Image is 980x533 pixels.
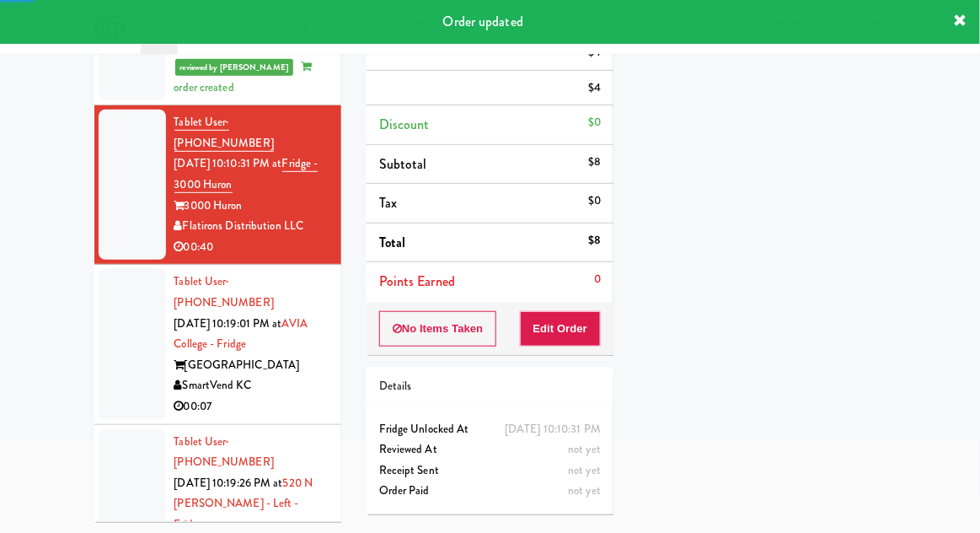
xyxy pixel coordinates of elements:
[594,269,601,290] div: 0
[379,115,430,134] span: Discount
[174,273,274,310] a: Tablet User· [PHONE_NUMBER]
[174,237,329,258] div: 00:40
[379,439,601,460] div: Reviewed At
[379,481,601,502] div: Order Paid
[174,396,329,417] div: 00:07
[588,191,601,212] div: $0
[174,375,329,396] div: SmartVend KC
[174,155,282,171] span: [DATE] 10:10:31 PM at
[174,475,313,532] a: 520 N [PERSON_NAME] - Left - Fridge
[379,154,427,174] span: Subtotal
[505,419,601,440] div: [DATE] 10:10:31 PM
[568,482,601,498] span: not yet
[379,376,601,397] div: Details
[379,193,397,213] span: Tax
[568,441,601,457] span: not yet
[94,265,341,424] li: Tablet User· [PHONE_NUMBER][DATE] 10:19:01 PM atAVIA College - Fridge[GEOGRAPHIC_DATA]SmartVend K...
[588,230,601,251] div: $8
[174,315,282,331] span: [DATE] 10:19:01 PM at
[174,58,312,95] span: order created
[174,196,329,217] div: 3000 Huron
[174,114,274,152] a: Tablet User· [PHONE_NUMBER]
[588,112,601,133] div: $0
[175,59,294,76] span: reviewed by [PERSON_NAME]
[588,152,601,173] div: $8
[174,475,283,491] span: [DATE] 10:19:26 PM at
[379,311,497,347] button: No Items Taken
[379,419,601,440] div: Fridge Unlocked At
[443,12,523,31] span: Order updated
[174,433,274,471] a: Tablet User· [PHONE_NUMBER]
[174,114,274,151] span: · [PHONE_NUMBER]
[379,272,455,291] span: Points Earned
[568,462,601,478] span: not yet
[379,460,601,482] div: Receipt Sent
[94,105,341,265] li: Tablet User· [PHONE_NUMBER][DATE] 10:10:31 PM atFridge - 3000 Huron3000 HuronFlatirons Distributi...
[520,311,602,347] button: Edit Order
[379,233,406,252] span: Total
[588,78,601,99] div: $4
[174,355,329,376] div: [GEOGRAPHIC_DATA]
[174,216,329,237] div: Flatirons Distribution LLC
